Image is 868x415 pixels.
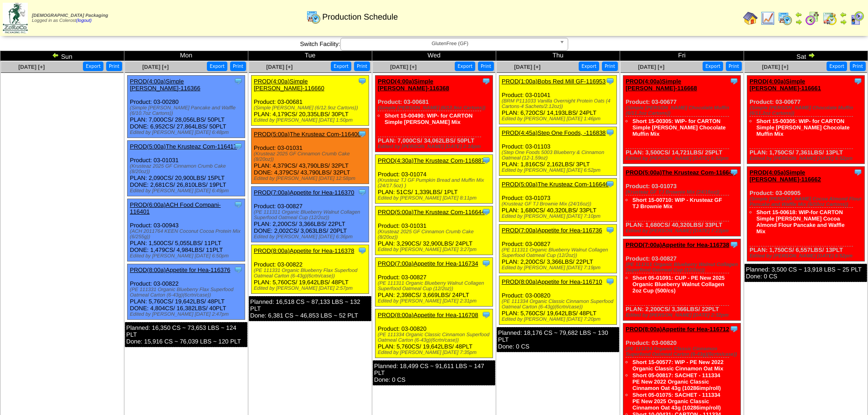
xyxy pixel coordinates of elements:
div: Edited by [PERSON_NAME] [DATE] 2:31pm [378,298,493,304]
img: calendarcustomer.gif [850,11,864,26]
td: Fri [620,51,744,61]
a: [DATE] [+] [762,64,788,70]
a: PROD(5:00a)The Krusteaz Com-116647 [626,169,735,176]
img: arrowright.gif [808,51,815,59]
a: PROD(6:00a)ACH Food Compani-116401 [130,201,221,215]
button: Export [703,61,723,71]
td: Mon [124,51,248,61]
img: Tooltip [853,77,863,86]
div: (Simple [PERSON_NAME] Pancake and Waffle (6/10.7oz Cartons)) [130,105,245,116]
button: Print [478,61,494,71]
div: (PE 111311 Organic Blueberry Walnut Collagen Superfood Oatmeal Cup (12/2oz)) [502,247,616,258]
button: Export [827,61,847,71]
div: Planned: 3,500 CS ~ 13,918 LBS ~ 25 PLT Done: 0 CS [745,264,867,282]
a: Short 05-00817: SACHET - 111334 PE New 2022 Organic Classic Cinnamon Oat 43g (10286imp/roll) [632,372,721,391]
a: PROD(4:00a)Simple [PERSON_NAME]-116668 [626,78,697,92]
span: [DATE] [+] [514,64,540,70]
a: PROD(4:00a)Simple [PERSON_NAME]-116368 [378,78,449,92]
button: Export [331,61,351,71]
a: PROD(8:00a)Appetite for Hea-116708 [378,312,478,318]
div: Product: 03-01074 PLAN: 51CS / 1,339LBS / 1PLT [375,155,493,204]
img: Tooltip [358,77,367,86]
div: (Simple [PERSON_NAME] Cocoa Almond Flour Pancake and Waffle Mix (6/10oz Cartons)) [750,196,864,207]
a: Short 15-00305: WIP- for CARTON Simple [PERSON_NAME] Chocolate Muffin Mix [756,118,850,137]
img: Tooltip [729,240,739,249]
a: Short 05-01075: SACHET - 111334 PE New 2025 Organic Classic Cinnamon Oat 43g (10286imp/roll) [632,392,721,411]
img: Tooltip [729,168,739,177]
div: Product: 03-01031 PLAN: 2,090CS / 20,900LBS / 15PLT DONE: 2,681CS / 26,810LBS / 19PLT [128,141,245,196]
div: Product: 03-00827 PLAN: 2,200CS / 3,366LBS / 22PLT [623,239,741,321]
div: (PE 111311 Organic Blueberry Walnut Collagen Superfood Oatmeal Cup (12/2oz)) [378,281,493,292]
a: PROD(7:00a)Appetite for Hea-116738 [626,241,729,248]
div: Edited by [PERSON_NAME] [DATE] 6:52pm [750,253,864,259]
img: Tooltip [482,310,491,319]
div: Product: 03-00681 PLAN: 7,000CS / 34,062LBS / 50PLT [375,76,493,152]
a: [DATE] [+] [390,64,416,70]
div: (BRM P111033 Vanilla Overnight Protein Oats (4 Cartons-4 Sachets/2.12oz)) [502,98,616,109]
div: Product: 03-01031 PLAN: 4,379CS / 43,790LBS / 32PLT DONE: 4,379CS / 43,790LBS / 32PLT [252,128,369,184]
div: (Simple [PERSON_NAME] (6/12.9oz Cartons)) [254,105,369,111]
button: Print [850,61,866,71]
span: GlutenFree (GF) [344,38,556,49]
img: zoroco-logo-small.webp [3,3,28,33]
div: (Krusteaz GF TJ Brownie Mix (24/16oz)) [626,190,740,195]
img: calendarprod.gif [306,10,321,24]
div: (PE 111331 Organic Blueberry Flax Superfood Oatmeal Carton (6-43g)(6crtn/case)) [130,287,245,298]
div: Product: 03-00827 PLAN: 2,200CS / 3,366LBS / 22PLT DONE: 2,002CS / 3,063LBS / 20PLT [252,187,369,242]
a: Short 05-01091: CUP - PE New 2025 Organic Blueberry Walnut Collagen 2oz Cup (500/cs) [632,275,725,294]
a: PROD(1:00a)Bobs Red Mill GF-116953 [502,78,606,85]
img: arrowleft.gif [52,51,59,59]
img: Tooltip [358,188,367,197]
img: arrowleft.gif [795,11,802,18]
span: [DATE] [+] [638,64,664,70]
td: Sat [744,51,868,61]
a: PROD(4:00a)Simple [PERSON_NAME]-116660 [254,78,324,92]
div: (PE 111334 Organic Classic Cinnamon Superfood Oatmeal Carton (6-43g)(6crtn/case)) [626,346,740,357]
span: [DATE] [+] [142,64,169,70]
div: Edited by [PERSON_NAME] [DATE] 3:27pm [378,247,493,252]
a: PROD(4:00a)Simple [PERSON_NAME]-116366 [130,78,200,92]
div: Edited by [PERSON_NAME] [DATE] 6:52pm [750,156,864,161]
a: [DATE] [+] [266,64,293,70]
div: Edited by [PERSON_NAME] [DATE] 1:50pm [254,118,369,123]
div: Product: 03-00681 PLAN: 4,179CS / 20,335LBS / 30PLT [252,76,369,126]
img: line_graph.gif [760,11,775,26]
img: Tooltip [482,259,491,268]
a: PROD(8:00a)Appetite for Hea-116376 [130,266,230,273]
img: home.gif [743,11,758,26]
td: Wed [372,51,496,61]
div: Product: 03-01073 PLAN: 1,680CS / 40,320LBS / 33PLT [499,179,617,222]
button: Export [579,61,599,71]
div: Product: 03-00822 PLAN: 5,760CS / 19,642LBS / 48PLT [252,245,369,294]
div: Product: 03-01103 PLAN: 1,816CS / 2,162LBS / 3PLT [499,127,617,176]
div: Edited by [PERSON_NAME] [DATE] 6:50pm [130,253,245,259]
a: PROD(8:00a)Appetite for Hea-116378 [254,247,354,254]
a: Short 15-00618: WIP-for CARTON Simple [PERSON_NAME] Cocoa Almond Flour Pancake and Waffle Mix [756,209,845,235]
td: Sun [0,51,124,61]
div: (Simple [PERSON_NAME] Chocolate Muffin (6/11.2oz Cartons)) [750,105,864,116]
img: Tooltip [234,77,243,86]
img: arrowright.gif [840,18,847,26]
a: PROD(4:05a)Simple [PERSON_NAME]-116662 [750,169,821,183]
a: PROD(7:00a)Appetite for Hea-116370 [254,189,354,196]
button: Export [207,61,227,71]
a: (logout) [76,18,92,23]
div: Edited by [PERSON_NAME] [DATE] 6:52pm [502,168,616,173]
div: Edited by [PERSON_NAME] [DATE] 2:32pm [626,313,740,318]
a: PROD(7:00a)Appetite for Hea-116736 [502,227,602,234]
div: (ACH 2011764 KEEN Coconut Cocoa Protein Mix (6/255g)) [130,229,245,240]
div: Product: 03-01041 PLAN: 6,720CS / 14,193LBS / 24PLT [499,76,617,124]
div: (PE 111311 Organic Blueberry Walnut Collagen Superfood Oatmeal Cup (12/2oz)) [626,262,740,273]
div: Product: 03-00820 PLAN: 5,760CS / 19,642LBS / 48PLT [375,309,493,358]
a: PROD(4:45a)Step One Foods, -116838 [502,129,606,136]
div: Edited by [PERSON_NAME] [DATE] 7:10pm [502,214,616,219]
button: Export [455,61,475,71]
img: arrowright.gif [795,18,802,26]
div: Product: 03-00943 PLAN: 1,500CS / 5,055LBS / 11PLT DONE: 1,479CS / 4,984LBS / 11PLT [128,199,245,261]
div: Product: 03-01073 PLAN: 1,680CS / 40,320LBS / 33PLT [623,167,741,236]
div: Product: 03-00280 PLAN: 7,000CS / 28,056LBS / 50PLT DONE: 6,952CS / 27,864LBS / 50PLT [128,76,245,138]
td: Thu [496,51,620,61]
img: Tooltip [358,129,367,138]
img: Tooltip [606,277,615,286]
